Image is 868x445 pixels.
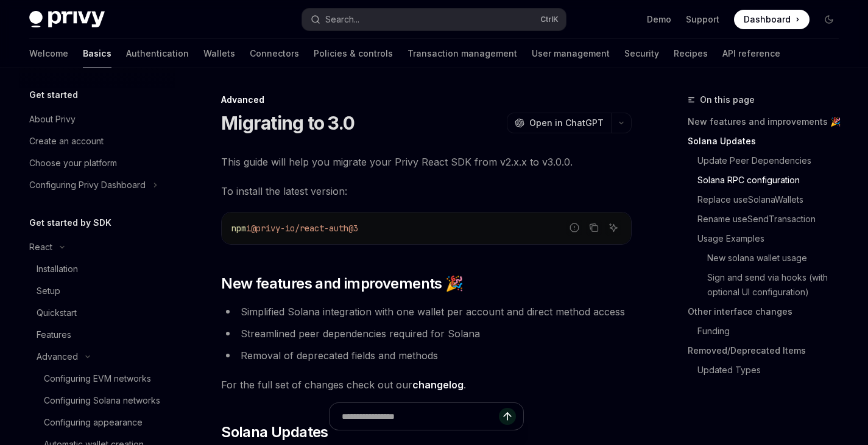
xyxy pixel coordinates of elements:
[221,94,632,106] div: Advanced
[314,39,393,68] a: Policies & controls
[566,220,582,236] button: Report incorrect code
[29,215,111,230] h5: Get started by SDK
[29,11,105,28] img: dark logo
[19,412,175,433] a: Configuring appearance
[688,248,849,268] a: New solana wallet usage
[586,220,602,236] button: Copy the contents from the code block
[688,229,849,248] a: Usage Examples
[700,93,755,107] span: On this page
[29,134,104,149] div: Create an account
[250,39,299,68] a: Connectors
[29,112,76,127] div: About Privy
[734,10,810,29] a: Dashboard
[221,153,632,170] span: This guide will help you migrate your Privy React SDK from v2.x.x to v3.0.0.
[412,379,464,391] a: changelog
[37,262,78,276] div: Installation
[19,174,175,196] button: Toggle Configuring Privy Dashboard section
[251,223,358,234] span: @privy-io/react-auth@3
[19,258,175,280] a: Installation
[647,13,671,26] a: Demo
[688,190,849,209] a: Replace useSolanaWallets
[744,13,791,26] span: Dashboard
[37,328,71,342] div: Features
[688,268,849,302] a: Sign and send via hooks (with optional UI configuration)
[29,178,146,192] div: Configuring Privy Dashboard
[231,223,246,234] span: npm
[499,408,516,425] button: Send message
[19,390,175,412] a: Configuring Solana networks
[29,156,117,170] div: Choose your platform
[19,130,175,152] a: Create an account
[44,393,160,408] div: Configuring Solana networks
[83,39,111,68] a: Basics
[408,39,517,68] a: Transaction management
[29,240,52,254] div: React
[19,302,175,324] a: Quickstart
[688,321,849,341] a: Funding
[221,274,463,293] span: New features and improvements 🎉
[19,108,175,130] a: About Privy
[37,349,78,364] div: Advanced
[19,324,175,346] a: Features
[302,9,565,30] button: Open search
[221,183,632,200] span: To install the latest version:
[44,371,151,386] div: Configuring EVM networks
[688,341,849,360] a: Removed/Deprecated Items
[688,151,849,170] a: Update Peer Dependencies
[688,170,849,190] a: Solana RPC configuration
[722,39,780,68] a: API reference
[19,368,175,390] a: Configuring EVM networks
[221,325,632,342] li: Streamlined peer dependencies required for Solana
[686,13,719,26] a: Support
[19,280,175,302] a: Setup
[126,39,189,68] a: Authentication
[44,415,143,430] div: Configuring appearance
[221,303,632,320] li: Simplified Solana integration with one wallet per account and direct method access
[532,39,610,68] a: User management
[819,10,839,29] button: Toggle dark mode
[19,236,175,258] button: Toggle React section
[688,360,849,380] a: Updated Types
[325,12,359,27] div: Search...
[221,376,632,393] span: For the full set of changes check out our .
[246,223,251,234] span: i
[221,347,632,364] li: Removal of deprecated fields and methods
[529,117,604,129] span: Open in ChatGPT
[203,39,235,68] a: Wallets
[19,346,175,368] button: Toggle Advanced section
[29,88,78,102] h5: Get started
[688,131,849,151] a: Solana Updates
[37,284,60,298] div: Setup
[688,112,849,131] a: New features and improvements 🎉
[540,15,559,24] span: Ctrl K
[29,39,68,68] a: Welcome
[37,306,77,320] div: Quickstart
[688,302,849,321] a: Other interface changes
[605,220,621,236] button: Ask AI
[674,39,708,68] a: Recipes
[342,403,499,430] input: Ask a question...
[688,209,849,229] a: Rename useSendTransaction
[507,113,611,133] button: Open in ChatGPT
[624,39,659,68] a: Security
[221,112,355,134] h1: Migrating to 3.0
[19,152,175,174] a: Choose your platform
